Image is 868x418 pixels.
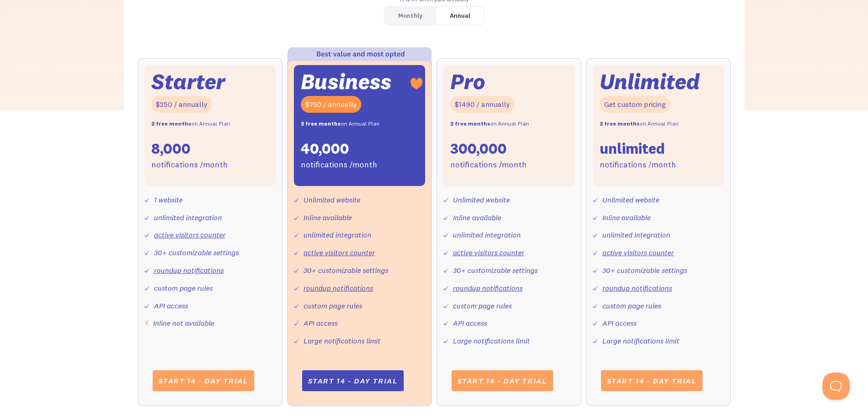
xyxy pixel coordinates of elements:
[301,96,361,113] div: $750 / annually
[153,317,214,330] div: Inline not available
[600,72,700,91] div: Unlimited
[453,334,530,347] div: Large notifications limit
[301,139,349,158] div: 40,000
[600,96,670,113] div: Get custom pricing
[602,299,661,312] div: custom page rules
[303,299,362,312] div: custom page rules
[450,96,514,113] div: $1490 / annually
[303,334,380,347] div: Large notifications limit
[303,193,360,206] div: Unlimited website
[303,228,371,242] div: unlimited integration
[398,9,422,22] div: Monthly
[450,72,485,91] div: Pro
[151,158,228,171] div: notifications /month
[301,72,391,91] div: Business
[151,120,191,127] strong: 2 free months
[450,9,470,22] div: Annual
[600,139,665,158] div: unlimited
[453,248,524,257] a: active visitors counter
[602,334,679,347] div: Large notifications limit
[450,120,490,127] strong: 2 free months
[453,283,523,292] a: roundup notifications
[602,228,670,242] div: unlimited integration
[151,139,190,158] div: 8,000
[303,211,352,224] div: Inline available
[154,211,222,224] div: unlimited integration
[602,211,651,224] div: Inline available
[453,211,501,224] div: Inline available
[602,193,659,206] div: Unlimited website
[600,117,678,131] div: on Annual Plan
[453,264,538,277] div: 30+ customizable settings
[154,246,239,259] div: 30+ customizable settings
[301,120,341,127] strong: 2 free months
[154,193,183,206] div: 1 website
[301,117,380,131] div: on Annual Plan
[453,317,487,330] div: API access
[303,264,388,277] div: 30+ customizable settings
[600,158,676,171] div: notifications /month
[153,370,254,391] a: Start 14 - day trial
[154,230,226,239] a: active visitors counter
[303,283,373,292] a: roundup notifications
[154,299,188,312] div: API access
[453,228,521,242] div: unlimited integration
[453,299,512,312] div: custom page rules
[450,158,527,171] div: notifications /month
[602,248,674,257] a: active visitors counter
[822,373,850,400] iframe: Toggle Customer Support
[154,282,213,295] div: custom page rules
[151,72,225,91] div: Starter
[600,120,640,127] strong: 2 free months
[601,370,703,391] a: Start 14 - day trial
[602,317,637,330] div: API access
[450,139,507,158] div: 300,000
[303,317,338,330] div: API access
[301,158,377,171] div: notifications /month
[151,96,212,113] div: $250 / annually
[151,117,230,131] div: on Annual Plan
[302,370,404,391] a: Start 14 - day trial
[452,370,553,391] a: Start 14 - day trial
[602,264,687,277] div: 30+ customizable settings
[303,248,375,257] a: active visitors counter
[154,266,224,275] a: roundup notifications
[602,283,672,292] a: roundup notifications
[453,193,510,206] div: Unlimited website
[450,117,529,131] div: on Annual Plan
